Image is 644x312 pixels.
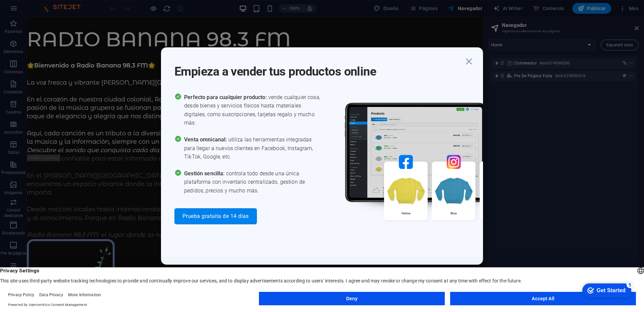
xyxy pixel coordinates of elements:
[5,3,54,17] div: Get Started 5 items remaining, 0% complete
[184,169,322,195] span: controla todo desde una única plataforma con inventario centralizado, gestión de pedidos, precios...
[20,7,49,13] div: Get Started
[184,136,228,143] span: Venta omnicanal:
[174,55,463,80] h1: Empieza a vender tus productos online
[182,214,249,219] span: Prueba gratuita de 14 días
[174,208,257,224] button: Prueba gratuita de 14 días
[184,93,322,127] span: vende cualquier cosa, desde bienes y servicios físicos hasta materiales digitales, como suscripci...
[184,170,226,177] span: Gestión sencilla:
[334,93,535,240] img: promo_image.png
[50,1,56,8] div: 5
[184,135,322,161] span: utiliza las herramientas integradas para llegar a nuevos clientes en Facebook, Instagram, TikTok,...
[184,94,268,100] span: Perfecto para cualquier producto:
